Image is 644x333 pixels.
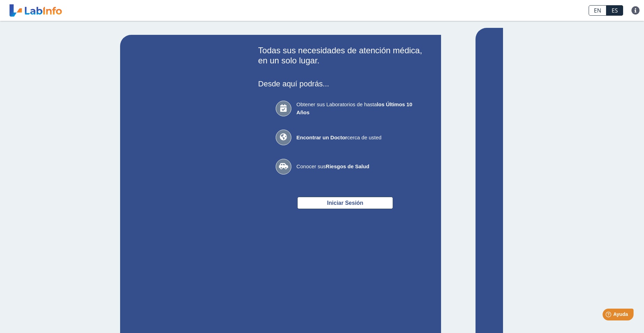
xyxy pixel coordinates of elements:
span: Conocer sus [297,163,415,171]
b: Riesgos de Salud [326,163,369,169]
iframe: Help widget launcher [582,306,636,325]
span: cerca de usted [297,134,415,142]
button: Iniciar Sesión [297,197,393,209]
a: ES [606,5,623,16]
h2: Todas sus necesidades de atención médica, en un solo lugar. [258,46,432,66]
b: los Últimos 10 Años [297,101,413,115]
b: Encontrar un Doctor [297,134,347,140]
a: EN [589,5,606,16]
h3: Desde aquí podrás... [258,79,432,88]
span: Obtener sus Laboratorios de hasta [297,101,415,116]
